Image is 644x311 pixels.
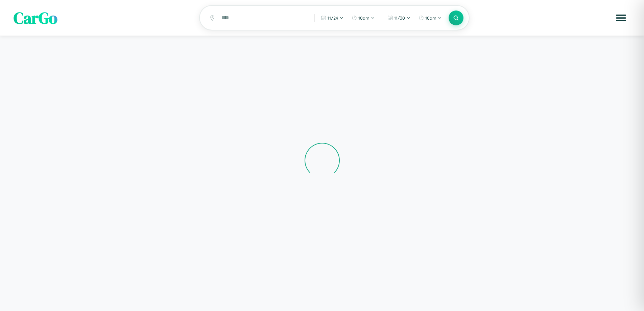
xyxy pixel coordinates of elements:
button: 11/24 [317,13,347,23]
span: 10am [425,15,436,21]
span: 10am [358,15,369,21]
span: 11 / 30 [394,15,405,21]
button: 11/30 [384,13,414,23]
span: CarGo [14,7,57,29]
span: 11 / 24 [328,15,338,21]
button: Open menu [612,8,630,27]
button: 10am [415,13,445,23]
button: 10am [348,13,378,23]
